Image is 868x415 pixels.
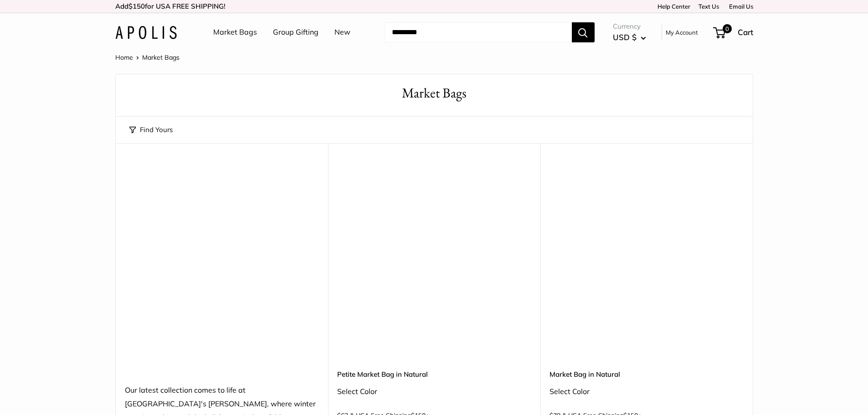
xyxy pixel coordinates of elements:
[654,3,690,10] a: Help Center
[613,30,646,45] button: USD $
[128,2,145,10] span: $150
[337,385,531,399] div: Select Color
[115,26,177,39] img: Apolis
[738,27,753,37] span: Cart
[273,26,318,39] a: Group Gifting
[142,53,180,61] span: Market Bags
[334,26,350,39] a: New
[550,369,744,379] a: Market Bag in Natural
[613,32,637,42] span: USD $
[337,369,531,379] a: Petite Market Bag in Natural
[129,83,739,103] h1: Market Bags
[337,166,531,360] a: Petite Market Bag in NaturalPetite Market Bag in Natural
[115,51,180,63] nav: Breadcrumb
[726,3,753,10] a: Email Us
[385,22,572,42] input: Search...
[550,166,744,360] a: Market Bag in NaturalMarket Bag in Natural
[722,24,731,33] span: 0
[613,20,646,33] span: Currency
[550,385,744,399] div: Select Color
[699,3,719,10] a: Text Us
[572,22,595,42] button: Search
[115,53,133,61] a: Home
[129,123,173,136] button: Find Yours
[714,25,753,40] a: 0 Cart
[213,26,257,39] a: Market Bags
[666,27,698,38] a: My Account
